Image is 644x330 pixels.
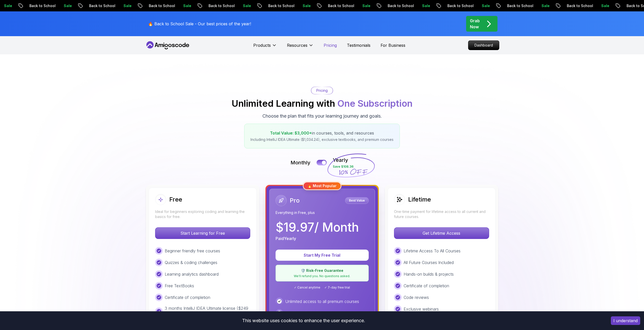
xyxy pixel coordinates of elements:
[374,3,408,8] p: Back to School
[255,3,289,8] p: Back to School
[394,209,489,219] p: One-time payment for lifetime access to all current and future courses.
[349,3,365,8] p: Sale
[253,42,277,52] button: Products
[290,159,310,166] p: Monthly
[165,283,194,289] p: Free TextBooks
[381,42,405,48] a: For Business
[253,42,271,48] p: Products
[16,3,50,8] p: Back to School
[434,3,468,8] p: Back to School
[468,41,499,50] p: Dashboard
[394,228,489,239] p: Get Lifetime Access
[324,285,350,290] span: ✓ 7-day free trial
[347,42,370,48] a: Testimonials
[155,231,250,236] a: Start Learning for Free
[287,42,307,48] p: Resources
[324,42,337,48] a: Pricing
[553,3,588,8] p: Back to School
[110,3,126,8] p: Sale
[232,98,412,108] h2: Unlimited Learning with
[468,40,499,50] a: Dashboard
[408,195,431,204] h2: Lifetime
[285,310,337,316] p: Real-world builds & projects
[404,259,454,266] p: All Future Courses Included
[276,210,369,215] p: Everything in Free, plus
[270,130,312,136] span: Total Value: $3,000+
[276,250,369,261] button: Start My Free Trial
[493,3,528,8] p: Back to School
[4,315,603,326] div: This website uses cookies to enhance the user experience.
[165,271,219,277] p: Learning analytics dashboard
[404,306,439,312] p: Exclusive webinars
[394,231,489,236] a: Get Lifetime Access
[611,316,640,325] button: Accept cookies
[588,3,604,8] p: Sale
[528,3,544,8] p: Sale
[468,3,484,8] p: Sale
[75,3,110,8] p: Back to School
[408,3,425,8] p: Sale
[50,3,66,8] p: Sale
[251,137,393,142] p: Including IntelliJ IDEA Ultimate ($1,034.24), exclusive textbooks, and premium courses
[165,248,220,254] p: Beginner friendly free courses
[285,298,359,304] p: Unlimited access to all premium courses
[155,228,250,239] p: Start Learning for Free
[155,227,250,239] button: Start Learning for Free
[155,209,250,219] p: Ideal for beginners exploring coding and learning the basics for free.
[404,271,454,277] p: Hands-on builds & projects
[287,42,314,52] button: Resources
[165,294,210,300] p: Certificate of completion
[135,3,170,8] p: Back to School
[314,3,349,8] p: Back to School
[289,3,305,8] p: Sale
[169,195,182,204] h2: Free
[282,252,363,258] p: Start My Free Trial
[294,285,320,290] span: ✓ Cancel anytime
[148,21,251,27] p: 🔥 Back to School Sale - Our best prices of the year!
[337,98,412,109] span: One Subscription
[394,227,489,239] button: Get Lifetime Access
[170,3,186,8] p: Sale
[316,88,328,93] p: Pricing
[276,235,296,241] p: Paid Yearly
[251,130,393,136] p: in courses, tools, and resources
[279,274,365,278] p: We'll refund you. No questions asked.
[404,248,461,254] p: Lifetime Access To All Courses
[165,259,217,266] p: Quizzes & coding challenges
[404,294,429,300] p: Code reviews
[229,3,245,8] p: Sale
[404,283,449,289] p: Certificate of completion
[290,196,300,205] h2: Pro
[195,3,229,8] p: Back to School
[346,198,368,203] p: Best Value
[262,113,382,120] p: Choose the plan that fits your learning journey and goals.
[165,305,250,317] p: 3 months IntelliJ IDEA Ultimate license ($249 value)
[470,18,480,30] p: Grab Now
[276,221,359,233] p: $ 19.97 / Month
[279,268,365,273] p: 🛡️ Risk-Free Guarantee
